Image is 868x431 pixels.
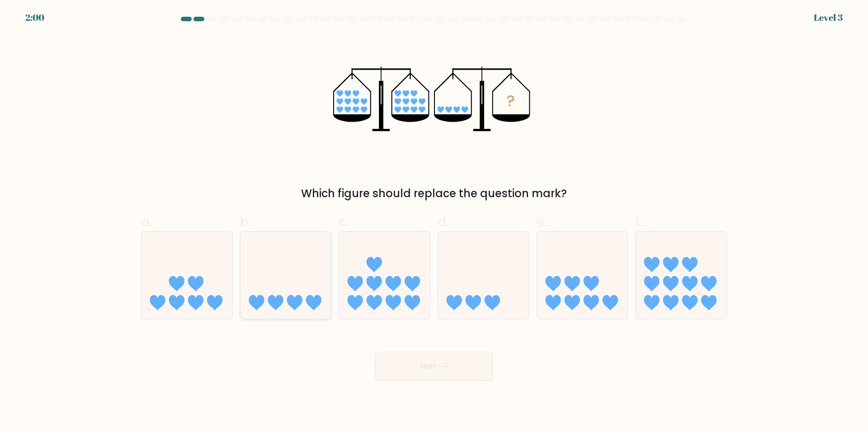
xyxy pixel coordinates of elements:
[146,185,722,202] div: Which figure should replace the question mark?
[240,213,251,231] span: b.
[339,213,349,231] span: c.
[537,213,547,231] span: e.
[141,213,152,231] span: a.
[507,91,515,112] tspan: ?
[814,11,843,24] div: Level 3
[635,213,642,231] span: f.
[25,11,44,24] div: 2:00
[375,352,493,381] button: Next
[438,213,448,231] span: d.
